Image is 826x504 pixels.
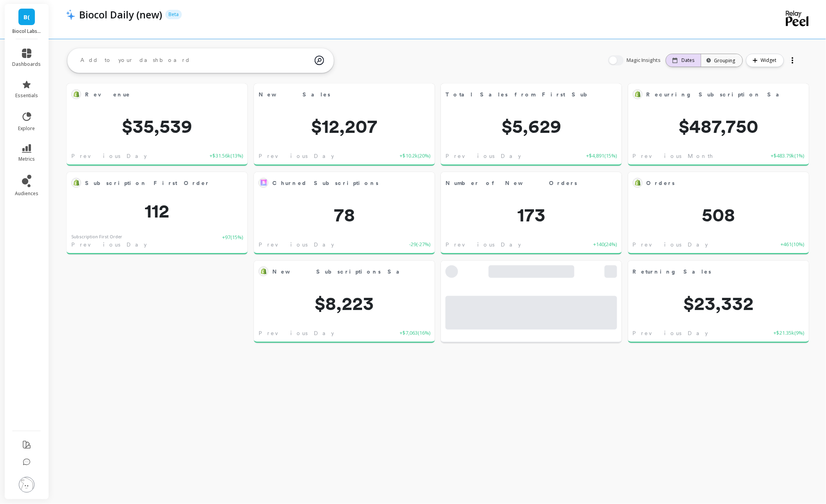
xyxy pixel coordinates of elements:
[254,294,435,313] span: $8,223
[746,54,784,67] button: Widget
[259,241,334,248] span: Previous Day
[627,56,663,64] span: Magic Insights
[13,28,41,34] p: Biocol Labs (US)
[85,89,218,100] span: Revenue
[19,477,34,493] img: profile picture
[15,190,38,197] span: audiences
[254,205,435,224] span: 78
[254,117,435,136] span: $12,207
[446,89,592,100] span: Total Sales from First Subscription Orders
[210,152,243,160] span: +$31.56k ( 13% )
[315,50,324,71] img: magic search icon
[85,179,210,187] span: Subscription First Order
[441,205,622,224] span: 173
[628,294,809,313] span: $23,332
[781,241,804,248] span: +461 ( 10% )
[771,152,804,160] span: +$483.79k ( 1% )
[774,329,804,337] span: +$21.35k ( 9% )
[446,91,669,99] span: Total Sales from First Subscription Orders
[272,179,379,187] span: Churned Subscriptions
[628,117,809,136] span: $487,750
[165,10,182,19] p: Beta
[13,61,41,67] span: dashboards
[647,178,779,189] span: Orders
[446,179,578,187] span: Number of New Orders
[633,241,708,248] span: Previous Day
[708,57,735,64] div: Grouping
[67,201,248,220] span: 112
[647,89,779,100] span: Recurring Subscription Sales
[633,152,758,160] span: Previous Month to Date
[647,179,675,187] span: Orders
[587,152,617,160] span: +$4,891 ( 15% )
[682,57,695,63] p: Dates
[18,125,35,132] span: explore
[272,268,415,276] span: New Subscriptions Sales
[24,13,30,22] span: B(
[628,205,809,224] span: 508
[79,8,162,21] p: Biocol Daily (new)
[272,178,405,189] span: Churned Subscriptions
[71,234,122,240] div: Subscription First Order
[761,56,779,64] span: Widget
[647,91,795,99] span: Recurring Subscription Sales
[259,89,405,100] span: New Sales
[446,178,592,189] span: Number of New Orders
[400,329,430,337] span: +$7,063 ( 16% )
[259,152,334,160] span: Previous Day
[272,266,405,277] span: New Subscriptions Sales
[71,241,147,248] span: Previous Day
[441,117,622,136] span: $5,629
[633,329,708,337] span: Previous Day
[15,92,38,99] span: essentials
[222,234,243,249] span: +97 ( 15% )
[85,178,218,189] span: Subscription First Order
[71,152,147,160] span: Previous Day
[400,152,430,160] span: +$10.2k ( 20% )
[85,91,130,99] span: Revenue
[18,156,35,162] span: metrics
[633,268,712,276] span: Returning Sales
[259,329,334,337] span: Previous Day
[594,241,617,248] span: +140 ( 24% )
[409,241,430,248] span: -29 ( -27% )
[66,9,75,20] img: header icon
[446,152,521,160] span: Previous Day
[67,117,248,136] span: $35,539
[633,266,779,277] span: Returning Sales
[446,241,521,248] span: Previous Day
[259,91,330,99] span: New Sales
